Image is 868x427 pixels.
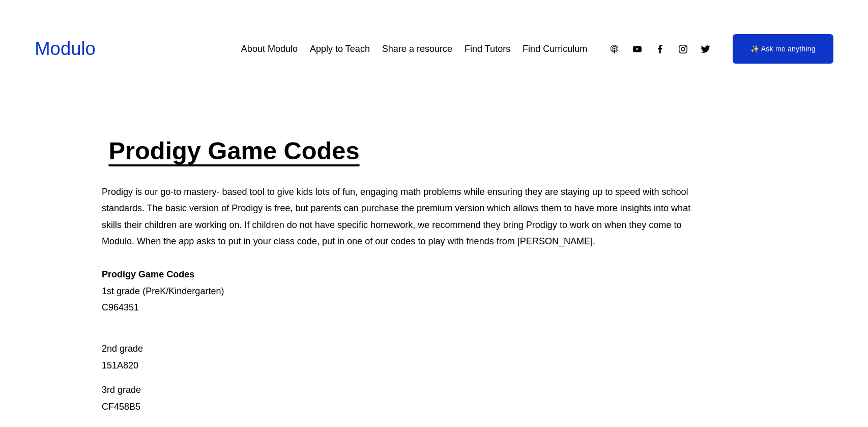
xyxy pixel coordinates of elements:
[632,44,643,54] a: YouTube
[523,40,587,58] a: Find Curriculum
[310,40,370,58] a: Apply to Teach
[102,382,699,415] p: 3rd grade CF458B5
[241,40,298,58] a: About Modulo
[655,44,666,54] a: Facebook
[700,44,711,54] a: Twitter
[102,184,699,316] p: Prodigy is our go-to mastery- based tool to give kids lots of fun, engaging math problems while e...
[465,40,510,58] a: Find Tutors
[102,324,699,374] p: 2nd grade 151A820
[35,38,96,59] a: Modulo
[102,269,194,279] strong: Prodigy Game Codes
[678,44,688,54] a: Instagram
[609,44,620,54] a: Apple Podcasts
[382,40,452,58] a: Share a resource
[108,137,359,164] a: Prodigy Game Codes
[733,34,833,64] a: ✨ Ask me anything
